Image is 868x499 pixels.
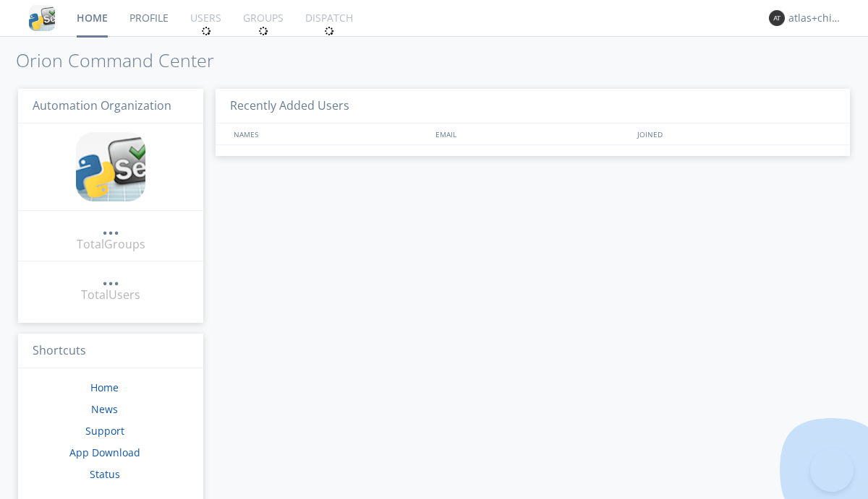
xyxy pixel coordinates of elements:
[18,334,203,369] h3: Shortcuts
[90,467,120,481] a: Status
[29,5,55,31] img: cddb5a64eb264b2086981ab96f4c1ba7
[634,123,836,144] div: JOINED
[230,123,428,144] div: NAMES
[769,10,785,26] img: 373638.png
[33,97,171,113] span: Automation Organization
[85,424,124,438] a: Support
[91,402,118,416] a: News
[258,26,268,36] img: spin.svg
[77,236,145,253] div: Total Groups
[76,132,145,201] img: cddb5a64eb264b2086981ab96f4c1ba7
[810,448,854,492] iframe: Toggle Customer Support
[81,287,140,303] div: Total Users
[788,11,843,25] div: atlas+chinese0001
[102,270,119,287] a: ...
[69,446,140,459] a: App Download
[102,270,119,285] div: ...
[432,123,634,144] div: EMAIL
[324,26,334,36] img: spin.svg
[90,381,119,394] a: Home
[102,220,119,236] a: ...
[102,220,119,234] div: ...
[201,26,211,36] img: spin.svg
[216,89,850,124] h3: Recently Added Users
